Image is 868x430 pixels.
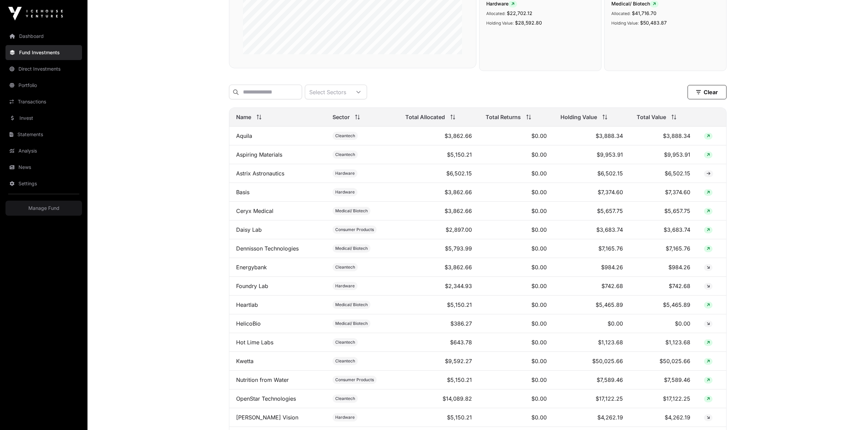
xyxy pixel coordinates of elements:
[335,340,355,345] span: Cleantech
[236,132,252,139] a: Aquila
[479,258,554,277] td: $0.00
[554,202,630,220] td: $5,657.75
[834,397,868,430] div: Chat Widget
[398,183,479,202] td: $3,862.66
[630,183,697,202] td: $7,374.60
[236,283,268,289] a: Foundry Lab
[479,145,554,164] td: $0.00
[398,145,479,164] td: $5,150.21
[630,371,697,389] td: $7,589.46
[8,7,63,20] img: Icehouse Ventures Logo
[630,333,697,352] td: $1,123.68
[5,160,82,175] a: News
[335,152,355,157] span: Cleantech
[486,1,517,6] span: Hardware
[479,127,554,145] td: $0.00
[554,371,630,389] td: $7,589.46
[554,258,630,277] td: $984.26
[630,352,697,371] td: $50,025.66
[479,352,554,371] td: $0.00
[479,371,554,389] td: $0.00
[637,113,666,121] span: Total Value
[611,20,639,26] span: Holding Value:
[554,296,630,314] td: $5,465.89
[630,314,697,333] td: $0.00
[554,389,630,408] td: $17,122.25
[236,151,282,158] a: Aspiring Materials
[335,321,368,326] span: Medical/ Biotech
[630,220,697,239] td: $3,683.74
[398,202,479,220] td: $3,862.66
[335,264,355,270] span: Cleantech
[554,127,630,145] td: $3,888.34
[632,10,656,16] span: $41,716.70
[398,164,479,183] td: $6,502.15
[335,415,355,420] span: Hardware
[688,85,727,99] button: Clear
[630,296,697,314] td: $5,465.89
[611,11,630,16] span: Allocated:
[5,94,82,109] a: Transactions
[5,201,82,216] a: Manage Fund
[630,164,697,183] td: $6,502.15
[479,164,554,183] td: $0.00
[333,113,350,121] span: Sector
[479,296,554,314] td: $0.00
[5,176,82,191] a: Settings
[554,183,630,202] td: $7,374.60
[479,202,554,220] td: $0.00
[398,352,479,371] td: $9,592.27
[398,314,479,333] td: $386.27
[486,20,514,26] span: Holding Value:
[398,239,479,258] td: $5,793.99
[305,85,350,99] div: Select Sectors
[486,11,505,16] span: Allocated:
[236,414,298,421] a: [PERSON_NAME] Vision
[560,113,597,121] span: Holding Value
[554,239,630,258] td: $7,165.76
[335,208,368,214] span: Medical/ Biotech
[554,220,630,239] td: $3,683.74
[630,389,697,408] td: $17,122.25
[5,45,82,60] a: Fund Investments
[630,127,697,145] td: $3,888.34
[398,389,479,408] td: $14,089.82
[554,277,630,296] td: $742.68
[236,207,273,214] a: Ceryx Medical
[398,127,479,145] td: $3,862.66
[335,227,374,232] span: Consumer Products
[335,133,355,139] span: Cleantech
[236,113,251,121] span: Name
[479,408,554,427] td: $0.00
[398,258,479,277] td: $3,862.66
[507,10,532,16] span: $22,702.12
[5,111,82,126] a: Invest
[5,61,82,76] a: Direct Investments
[236,395,296,402] a: OpenStar Technologies
[554,164,630,183] td: $6,502.15
[405,113,445,121] span: Total Allocated
[236,245,299,252] a: Dennisson Technologies
[236,301,258,308] a: Heartlab
[398,408,479,427] td: $5,150.21
[5,143,82,158] a: Analysis
[630,202,697,220] td: $5,657.75
[630,239,697,258] td: $7,165.76
[554,333,630,352] td: $1,123.68
[479,183,554,202] td: $0.00
[554,352,630,371] td: $50,025.66
[554,145,630,164] td: $9,953.91
[335,358,355,364] span: Cleantech
[335,283,355,289] span: Hardware
[236,376,289,383] a: Nutrition from Water
[398,220,479,239] td: $2,897.00
[554,314,630,333] td: $0.00
[554,408,630,427] td: $4,262.19
[398,277,479,296] td: $2,344.93
[335,377,374,383] span: Consumer Products
[398,371,479,389] td: $5,150.21
[479,333,554,352] td: $0.00
[335,396,355,401] span: Cleantech
[236,358,254,364] a: Kwetta
[479,277,554,296] td: $0.00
